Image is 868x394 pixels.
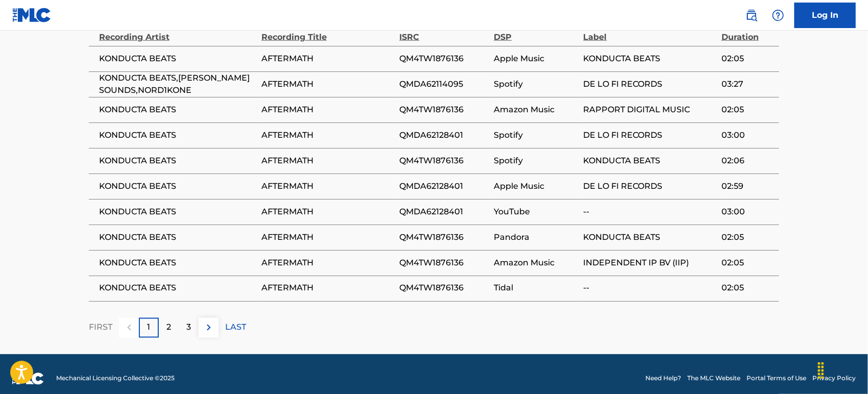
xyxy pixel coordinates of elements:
[584,53,716,65] span: KONDUCTA BEATS
[99,282,256,294] span: KONDUCTA BEATS
[166,322,171,334] p: 2
[494,78,578,90] span: Spotify
[721,282,774,294] span: 02:05
[494,20,578,43] div: DSP
[186,322,191,334] p: 3
[817,345,868,394] iframe: Chat Widget
[89,322,112,334] p: FIRST
[494,104,578,116] span: Amazon Music
[99,180,256,192] span: KONDUCTA BEATS
[261,129,394,141] span: AFTERMATH
[99,155,256,167] span: KONDUCTA BEATS
[687,374,740,383] a: The MLC Website
[99,53,256,65] span: KONDUCTA BEATS
[745,9,758,21] img: search
[812,374,856,383] a: Privacy Policy
[746,374,806,383] a: Portal Terms of Use
[261,78,394,90] span: AFTERMATH
[494,257,578,269] span: Amazon Music
[584,257,716,269] span: INDEPENDENT IP BV (IIP)
[768,5,788,26] div: Help
[399,53,489,65] span: QM4TW1876136
[584,104,716,116] span: RAPPORT DIGITAL MUSIC
[584,129,716,141] span: DE LO FI RECORDS
[494,231,578,243] span: Pandora
[813,355,829,386] div: Drag
[261,155,394,167] span: AFTERMATH
[56,374,175,383] span: Mechanical Licensing Collective © 2025
[225,322,246,334] p: LAST
[741,5,762,26] a: Public Search
[261,53,394,65] span: AFTERMATH
[203,322,215,334] img: right
[261,282,394,294] span: AFTERMATH
[399,155,489,167] span: QM4TW1876136
[494,180,578,192] span: Apple Music
[261,257,394,269] span: AFTERMATH
[399,206,489,218] span: QMDA62128401
[721,206,774,218] span: 03:00
[494,282,578,294] span: Tidal
[261,20,394,43] div: Recording Title
[584,282,716,294] span: --
[645,374,681,383] a: Need Help?
[584,231,716,243] span: KONDUCTA BEATS
[584,155,716,167] span: KONDUCTA BEATS
[399,231,489,243] span: QM4TW1876136
[494,155,578,167] span: Spotify
[399,282,489,294] span: QM4TW1876136
[399,180,489,192] span: QMDA62128401
[399,129,489,141] span: QMDA62128401
[584,206,716,218] span: --
[721,257,774,269] span: 02:05
[721,20,774,43] div: Duration
[99,104,256,116] span: KONDUCTA BEATS
[721,129,774,141] span: 03:00
[721,231,774,243] span: 02:05
[494,53,578,65] span: Apple Music
[99,206,256,218] span: KONDUCTA BEATS
[261,231,394,243] span: AFTERMATH
[148,322,151,334] p: 1
[772,9,784,21] img: help
[721,104,774,116] span: 02:05
[12,8,52,22] img: MLC Logo
[99,20,256,43] div: Recording Artist
[261,206,394,218] span: AFTERMATH
[99,231,256,243] span: KONDUCTA BEATS
[794,3,856,28] a: Log In
[494,129,578,141] span: Spotify
[584,180,716,192] span: DE LO FI RECORDS
[721,53,774,65] span: 02:05
[99,129,256,141] span: KONDUCTA BEATS
[399,78,489,90] span: QMDA62114095
[494,206,578,218] span: YouTube
[99,257,256,269] span: KONDUCTA BEATS
[399,104,489,116] span: QM4TW1876136
[99,72,256,96] span: KONDUCTA BEATS,[PERSON_NAME] SOUNDS,NORD1KONE
[584,78,716,90] span: DE LO FI RECORDS
[721,180,774,192] span: 02:59
[721,155,774,167] span: 02:06
[261,180,394,192] span: AFTERMATH
[261,104,394,116] span: AFTERMATH
[721,78,774,90] span: 03:27
[399,20,489,43] div: ISRC
[584,20,716,43] div: Label
[399,257,489,269] span: QM4TW1876136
